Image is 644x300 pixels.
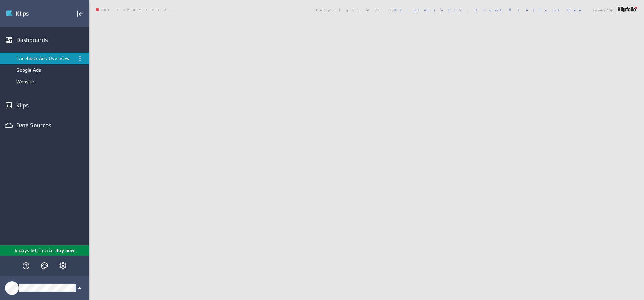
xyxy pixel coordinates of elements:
[16,79,73,85] div: Website
[6,8,54,19] img: Klipfolio klips logo
[75,54,85,63] div: Menu
[20,260,32,272] div: Help
[59,262,67,270] svg: Account and settings
[16,36,72,44] div: Dashboards
[6,8,54,19] div: Go to Dashboards
[96,8,172,12] span: Not connected.
[76,54,84,63] div: Menu
[16,67,73,73] div: Google Ads
[593,8,613,12] span: Powered by
[55,247,75,254] p: Buy now
[40,262,49,270] svg: Themes
[76,54,84,63] div: Dashboard menu
[16,101,72,109] div: Klips
[618,7,637,12] img: logo-footer.png
[16,122,72,129] div: Data Sources
[475,8,586,12] a: Trust & Terms of Use
[316,8,468,12] span: Copyright © 2025
[15,247,55,254] p: 6 days left in trial.
[74,8,86,19] div: Collapse
[39,260,50,272] div: Themes
[16,55,73,62] div: Facebook Ads Overview
[394,8,468,12] a: Klipfolio Inc.
[57,260,69,272] div: Account and settings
